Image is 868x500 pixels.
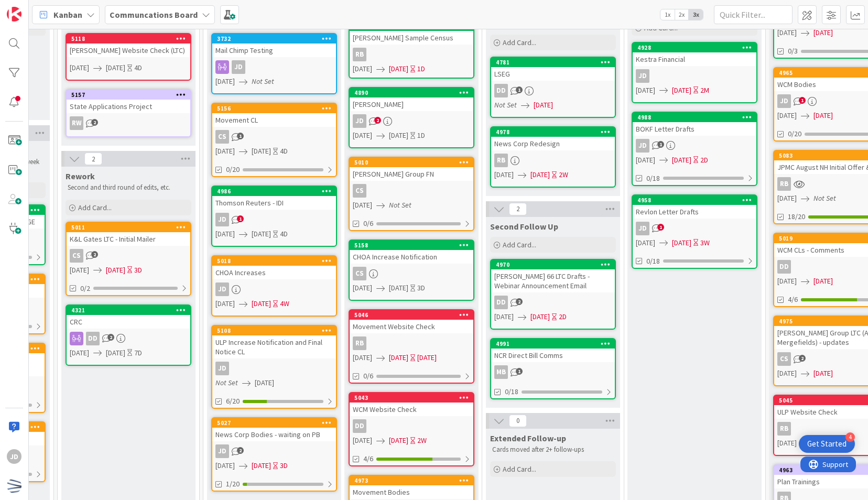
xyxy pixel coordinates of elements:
[71,91,190,99] div: 5157
[211,186,337,247] a: 4986Thomson Reuters - IDIJD[DATE][DATE]4D
[672,237,691,248] span: [DATE]
[70,347,89,358] span: [DATE]
[252,460,271,471] span: [DATE]
[350,158,473,167] div: 5010
[559,169,568,180] div: 2W
[353,48,366,61] div: RB
[417,435,427,446] div: 2W
[788,46,798,57] span: 0/3
[389,282,408,294] span: [DATE]
[636,139,649,153] div: JD
[212,266,336,279] div: CHOA Increases
[212,113,336,127] div: Movement CL
[714,5,793,24] input: Quick Filter...
[516,86,523,93] span: 1
[646,173,660,184] span: 0/18
[700,237,710,248] div: 3W
[212,282,336,296] div: JD
[490,338,616,399] a: 4991NCR Direct Bill CommsMB0/18
[636,222,649,235] div: JD
[633,195,756,205] div: 4958
[353,352,372,363] span: [DATE]
[211,103,337,177] a: 5156Movement CLCS[DATE][DATE]4D0/20
[633,52,756,66] div: Kestra Financial
[494,296,508,309] div: DD
[212,104,336,127] div: 5156Movement CL
[633,205,756,219] div: Revlon Letter Drafts
[134,62,142,73] div: 4D
[350,393,473,403] div: 5043
[350,241,473,250] div: 5158
[845,432,855,442] div: 4
[91,251,98,258] span: 2
[67,44,190,57] div: [PERSON_NAME] Website Check (LTC)
[70,265,89,276] span: [DATE]
[350,158,473,181] div: 5010[PERSON_NAME] Group FN
[354,394,473,401] div: 5043
[349,87,474,148] a: 4890[PERSON_NAME]JD[DATE][DATE]1D
[496,128,615,136] div: 4978
[350,267,473,280] div: CS
[212,418,336,441] div: 5027News Corp Bodies - waiting on PB
[389,200,411,210] i: Not Set
[353,200,372,211] span: [DATE]
[633,195,756,219] div: 4958Revlon Letter Drafts
[67,332,190,345] div: DD
[217,188,336,195] div: 4986
[672,155,691,166] span: [DATE]
[211,417,337,492] a: 5027News Corp Bodies - waiting on PBJD[DATE][DATE]3D1/20
[252,77,274,86] i: Not Set
[633,69,756,83] div: JD
[215,213,229,226] div: JD
[350,88,473,111] div: 4890[PERSON_NAME]
[516,368,523,375] span: 1
[7,7,21,21] img: Visit kanbanzone.com
[389,130,408,141] span: [DATE]
[788,128,801,139] span: 0/20
[353,336,366,350] div: RB
[350,31,473,45] div: [PERSON_NAME] Sample Census
[353,419,366,433] div: DD
[494,169,514,180] span: [DATE]
[86,332,100,345] div: DD
[516,298,523,305] span: 2
[490,126,616,188] a: 4978News Corp RedesignRB[DATE][DATE]2W
[490,57,616,118] a: 4781LSEGDDNot Set[DATE]
[530,169,550,180] span: [DATE]
[777,368,797,379] span: [DATE]
[212,187,336,210] div: 4986Thomson Reuters - IDI
[632,42,757,103] a: 4928Kestra FinancialJD[DATE][DATE]2M
[215,229,235,240] span: [DATE]
[494,365,508,379] div: MB
[350,97,473,111] div: [PERSON_NAME]
[534,100,553,111] span: [DATE]
[280,229,288,240] div: 4D
[777,27,797,38] span: [DATE]
[215,362,229,375] div: JD
[646,256,660,267] span: 0/18
[799,435,855,453] div: Open Get Started checklist, remaining modules: 4
[350,310,473,320] div: 5046
[494,154,508,167] div: RB
[215,76,235,87] span: [DATE]
[212,196,336,210] div: Thomson Reuters - IDI
[491,84,615,97] div: DD
[211,325,337,409] a: 5108ULP Increase Notification and Final Notice CLJDNot Set[DATE]6/20
[777,260,791,274] div: DD
[496,59,615,66] div: 4781
[777,438,797,449] span: [DATE]
[494,311,514,322] span: [DATE]
[212,362,336,375] div: JD
[215,460,235,471] span: [DATE]
[350,88,473,97] div: 4890
[813,368,833,379] span: [DATE]
[350,184,473,198] div: CS
[491,269,615,292] div: [PERSON_NAME] 66 LTC Drafts - Webinar Announcement Email
[212,34,336,44] div: 3732
[211,255,337,317] a: 5018CHOA IncreasesJD[DATE][DATE]4W
[67,116,190,130] div: RW
[374,117,381,124] span: 2
[353,130,372,141] span: [DATE]
[66,222,191,296] a: 5011K&L Gates LTC - Initial MailerCS[DATE][DATE]3D0/2
[255,377,274,388] span: [DATE]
